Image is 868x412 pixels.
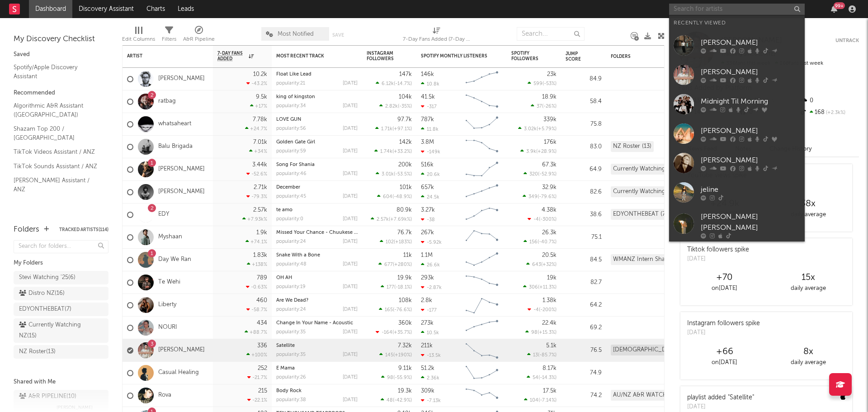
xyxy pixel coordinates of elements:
[421,185,434,190] div: 657k
[127,53,195,59] div: Artist
[421,284,442,290] div: -2.87k
[276,388,302,393] a: Body Rock
[14,271,108,284] a: Stevi Watching '25(6)
[14,124,99,142] a: Shazam Top 200 / [GEOGRAPHIC_DATA]
[158,211,169,218] a: EDY
[256,94,267,100] div: 9.5k
[343,194,358,199] div: [DATE]
[19,304,71,315] div: EDYONTHEBEAT ( 7 )
[385,308,393,313] span: 165
[394,194,410,199] span: -48.9 %
[386,240,394,245] span: 102
[158,324,177,331] a: NOURI
[421,307,437,313] div: -177
[728,394,754,401] a: "Satellite"
[421,71,434,77] div: 146k
[379,307,412,313] div: ( )
[399,104,410,109] span: -35 %
[381,127,392,132] span: 1.71k
[799,95,859,107] div: 0
[14,34,108,45] div: My Discovery Checklist
[276,72,358,77] div: Float Like Lead
[158,98,176,105] a: ratbag
[122,34,155,45] div: Edit Columns
[399,298,412,303] div: 108k
[701,125,800,136] div: [PERSON_NAME]
[376,171,412,177] div: ( )
[566,300,602,311] div: 64.2
[376,81,412,86] div: ( )
[511,51,543,62] div: Spotify Followers
[397,230,412,236] div: 76.7k
[462,136,502,158] svg: Chart title
[276,208,358,213] div: te amo
[566,232,602,243] div: 75.1
[253,117,267,123] div: 7.78k
[421,81,439,87] div: 10.8k
[701,37,800,48] div: [PERSON_NAME]
[395,81,410,86] span: -14.7 %
[158,75,205,83] a: [PERSON_NAME]
[253,252,267,258] div: 1.83k
[343,171,358,176] div: [DATE]
[383,194,392,199] span: 604
[276,140,315,145] a: Golden Gate Girl
[421,194,439,200] div: 24.5k
[539,285,555,290] span: +11.3 %
[547,71,557,77] div: 23k
[669,4,805,15] input: Search for artists
[835,36,859,45] button: Untrack
[766,199,850,209] div: 38 x
[462,181,502,204] svg: Chart title
[158,233,182,241] a: Myshaan
[399,71,412,77] div: 147k
[547,275,557,281] div: 19k
[249,148,267,154] div: +34 %
[540,308,555,313] span: -200 %
[158,369,199,377] a: Casual Healing
[701,212,800,233] div: [PERSON_NAME] [PERSON_NAME]
[377,194,412,199] div: ( )
[276,253,358,258] div: Snake With a Bone
[462,226,502,249] svg: Chart title
[526,149,536,154] span: 3.9k
[276,321,353,326] a: Change In Your Name - Acoustic
[399,94,412,100] div: 104k
[14,101,99,119] a: Algorithmic A&R Assistant ([GEOGRAPHIC_DATA])
[533,217,539,222] span: -4
[276,239,306,244] div: popularity: 24
[544,81,555,86] span: -53 %
[276,140,358,145] div: Golden Gate Girl
[542,262,555,267] span: +32 %
[542,207,557,213] div: 4.38k
[669,31,805,60] a: [PERSON_NAME]
[276,162,315,167] a: Song For Shania
[276,194,306,199] div: popularity: 45
[701,184,800,195] div: jeline
[539,172,555,177] span: -52.9 %
[375,126,412,132] div: ( )
[524,171,557,177] div: ( )
[246,284,267,290] div: -0.63 %
[343,239,358,244] div: [DATE]
[158,120,191,128] a: whatsaheart
[566,209,602,220] div: 38.6
[276,171,307,176] div: popularity: 46
[421,139,434,145] div: 3.8M
[158,256,191,264] a: Day We Ran
[19,320,83,341] div: Currently Watching NZ ( 15 )
[379,103,412,109] div: ( )
[421,104,437,109] div: -317
[245,239,267,245] div: +74.1 %
[276,284,306,289] div: popularity: 19
[421,94,435,100] div: 41.5k
[276,298,358,303] div: Are We Dead?
[528,81,557,86] div: ( )
[701,155,800,166] div: [PERSON_NAME]
[397,275,412,281] div: 19.9k
[542,94,557,100] div: 18.9k
[59,227,108,232] button: Tracked Artists(114)
[528,194,538,199] span: 349
[276,185,300,190] a: December
[421,252,433,258] div: 1.1M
